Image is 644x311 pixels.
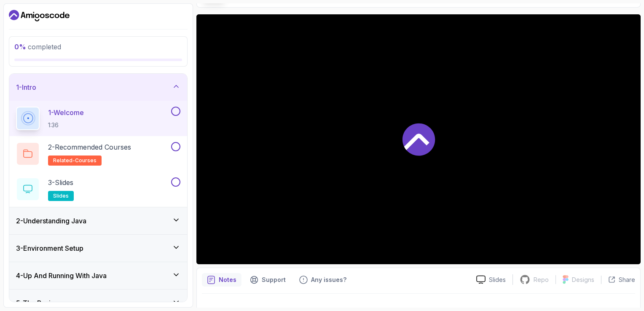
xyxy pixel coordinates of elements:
a: Dashboard [9,9,70,22]
p: Repo [534,276,549,284]
p: 1:36 [48,121,84,129]
p: 2 - Recommended Courses [48,142,131,152]
button: Feedback button [294,273,352,287]
button: 1-Intro [9,74,187,101]
h3: 3 - Environment Setup [16,243,83,253]
span: related-courses [53,157,97,164]
h3: 5 - The Basics [16,298,58,308]
p: Notes [219,276,236,284]
p: Any issues? [311,276,346,284]
button: Support button [245,273,291,287]
span: completed [14,43,61,51]
button: 3-Environment Setup [9,235,187,262]
p: 3 - Slides [48,177,73,188]
button: Share [601,276,635,284]
p: 1 - Welcome [48,107,84,118]
p: Designs [572,276,594,284]
p: Share [619,276,635,284]
span: 0 % [14,43,26,51]
button: notes button [202,273,241,287]
h3: 4 - Up And Running With Java [16,271,107,281]
button: 2-Understanding Java [9,207,187,234]
h3: 2 - Understanding Java [16,216,86,226]
h3: 1 - Intro [16,82,36,92]
a: Slides [470,275,513,284]
button: 1-Welcome1:36 [16,107,180,130]
button: 3-Slidesslides [16,177,180,201]
button: 2-Recommended Coursesrelated-courses [16,142,180,166]
p: Support [262,276,286,284]
p: Slides [489,276,506,284]
button: 4-Up And Running With Java [9,262,187,289]
span: slides [53,193,69,199]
